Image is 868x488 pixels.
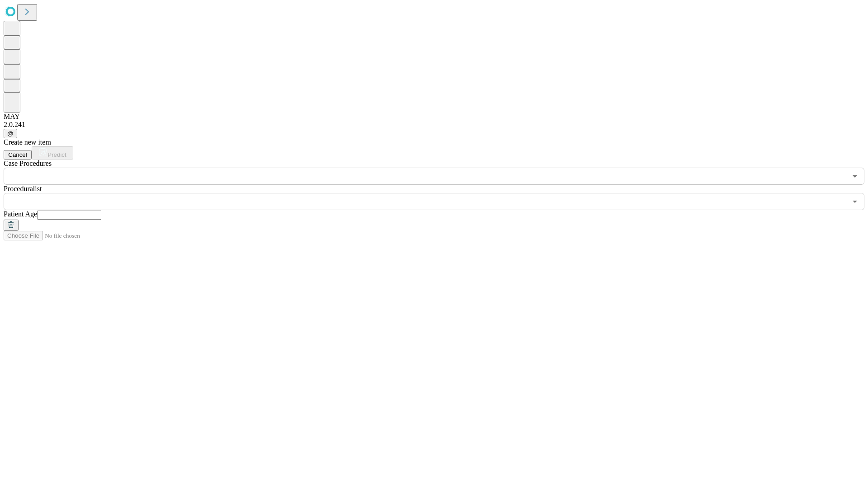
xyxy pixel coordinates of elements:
[849,195,861,208] button: Open
[849,170,861,183] button: Open
[4,210,37,218] span: Patient Age
[4,113,864,121] div: MAY
[32,146,73,160] button: Predict
[4,121,864,129] div: 2.0.241
[47,151,66,158] span: Predict
[4,185,42,192] span: Proceduralist
[4,129,17,138] button: @
[8,151,27,158] span: Cancel
[4,138,51,146] span: Create new item
[4,160,52,167] span: Scheduled Procedure
[7,130,14,137] span: @
[4,150,32,160] button: Cancel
